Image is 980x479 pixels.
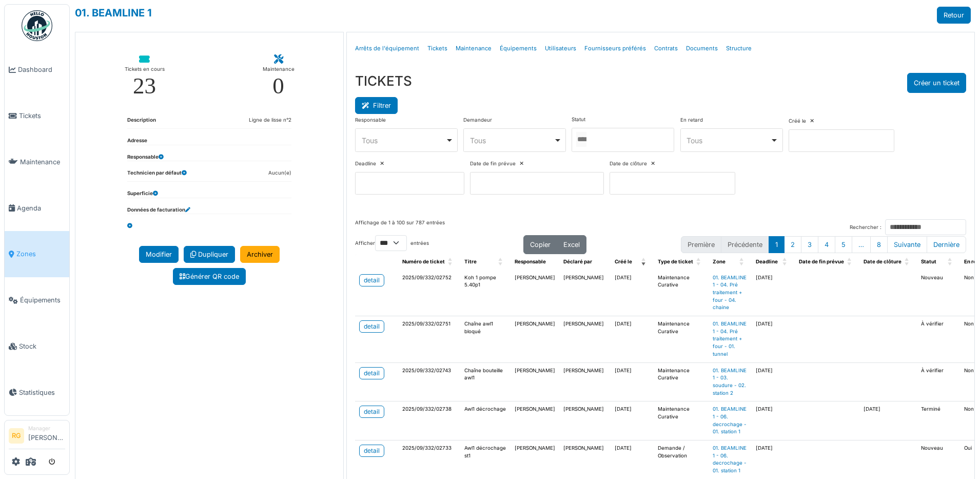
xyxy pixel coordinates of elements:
[355,73,412,89] h3: TICKETS
[460,270,511,316] td: Koh 1 pompe 5.40p1
[263,64,295,74] div: Maintenance
[18,65,65,74] span: Dashboard
[580,36,650,61] a: Fournisseurs préférés
[470,135,554,146] div: Tous
[611,401,654,440] td: [DATE]
[530,241,551,248] span: Copier
[240,246,280,263] a: Archiver
[9,428,24,444] li: RG
[905,254,911,270] span: Date de clôture: Activate to sort
[355,97,398,114] button: Filtrer
[948,254,954,270] span: Statut: Activate to sort
[641,254,648,270] span: Créé le: Activate to remove sorting
[464,259,477,264] span: Titre
[127,190,158,198] dt: Superficie
[610,160,647,168] label: Date de clôture
[460,401,511,440] td: Awl1 décrochage
[268,169,291,177] dd: Aucun(e)
[658,259,693,264] span: Type de ticket
[696,254,702,270] span: Type de ticket: Activate to sort
[127,154,164,161] dt: Responsable
[680,117,703,124] label: En retard
[463,117,492,124] label: Demandeur
[563,241,580,248] span: Excel
[835,236,852,253] button: 5
[927,236,966,253] button: Last
[847,254,853,270] span: Date de fin prévue: Activate to sort
[650,36,682,61] a: Contrats
[511,316,559,362] td: [PERSON_NAME]
[756,259,778,264] span: Deadline
[713,321,747,357] a: 01. BEAMLINE 1 - 04. Pré traitement + four - 01. tunnel
[355,160,376,168] label: Deadline
[682,36,722,61] a: Documents
[19,111,65,121] span: Tickets
[364,446,380,455] div: detail
[17,203,65,213] span: Agenda
[687,135,770,146] div: Tous
[5,231,69,277] a: Zones
[523,235,557,254] button: Copier
[139,246,179,263] a: Modifier
[557,235,586,254] button: Excel
[5,185,69,231] a: Agenda
[355,219,445,235] div: Affichage de 1 à 100 sur 787 entrées
[355,235,429,251] label: Afficher entrées
[852,236,871,253] button: …
[850,224,881,232] label: Rechercher :
[116,47,173,106] a: Tickets en cours 23
[364,369,380,378] div: detail
[917,401,960,440] td: Terminé
[5,277,69,323] a: Équipements
[28,425,65,447] li: [PERSON_NAME]
[654,316,709,362] td: Maintenance Curative
[470,160,516,168] label: Date de fin prévue
[859,401,917,440] td: [DATE]
[752,401,795,440] td: [DATE]
[722,36,756,61] a: Structure
[799,259,844,264] span: Date de fin prévue
[125,64,165,74] div: Tickets en cours
[398,401,460,440] td: 2025/09/332/02738
[5,323,69,370] a: Stock
[576,132,586,147] input: Tous
[359,445,384,457] a: detail
[5,369,69,415] a: Statistiques
[937,7,971,24] a: Retour
[611,316,654,362] td: [DATE]
[127,117,156,128] dt: Description
[359,367,384,379] a: detail
[173,268,246,285] a: Générer QR code
[782,254,789,270] span: Deadline: Activate to sort
[864,259,901,264] span: Date de clôture
[713,275,747,311] a: 01. BEAMLINE 1 - 04. Pré traitement + four - 04. chaine
[375,235,407,251] select: Afficherentrées
[127,206,190,214] dt: Données de facturation
[917,270,960,316] td: Nouveau
[917,316,960,362] td: À vérifier
[127,169,187,181] dt: Technicien par défaut
[917,362,960,401] td: À vérifier
[615,259,632,264] span: Créé le
[515,259,546,264] span: Responsable
[362,135,445,146] div: Tous
[559,362,611,401] td: [PERSON_NAME]
[752,362,795,401] td: [DATE]
[20,157,65,167] span: Maintenance
[769,236,785,253] button: 1
[572,116,585,124] label: Statut
[272,74,284,98] div: 0
[713,368,747,396] a: 01. BEAMLINE 1 - 03. soudure - 02. station 2
[9,425,65,449] a: RG Manager[PERSON_NAME]
[907,73,966,93] button: Créer un ticket
[20,295,65,305] span: Équipements
[511,401,559,440] td: [PERSON_NAME]
[28,425,65,432] div: Manager
[713,259,726,264] span: Zone
[249,117,291,124] dd: Ligne de lisse n°2
[364,322,380,331] div: detail
[19,341,65,351] span: Stock
[818,236,835,253] button: 4
[364,276,380,285] div: detail
[801,236,818,253] button: 3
